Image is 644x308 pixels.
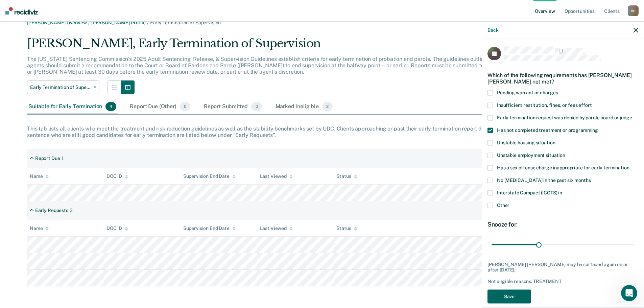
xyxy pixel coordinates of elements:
div: V B [628,5,639,16]
iframe: Intercom live chat [621,285,637,301]
div: Name [30,173,49,179]
span: Has a sex offense charge inappropriate for early termination [497,165,629,170]
span: Early Termination of Supervision [30,85,91,90]
span: Pending warrant or charges [497,90,558,95]
span: / [87,20,91,25]
div: [PERSON_NAME] [PERSON_NAME] may be surfaced again on or after [DATE]. [487,261,638,273]
span: Interstate Compact (ICOTS) in [497,190,562,195]
div: Snooze for: [487,220,638,228]
button: Back [487,27,498,33]
div: Supervision End Date [183,226,236,231]
div: Which of the following requirements has [PERSON_NAME] [PERSON_NAME] not met? [487,66,638,90]
span: 2 [322,102,333,111]
div: Status [336,226,357,231]
span: 4 [105,102,116,111]
div: Report Submitted [202,99,263,114]
div: DOC ID [106,173,128,179]
div: 3 [70,208,73,213]
p: The [US_STATE] Sentencing Commission’s 2025 Adult Sentencing, Release, & Supervision Guidelines e... [27,56,508,75]
div: [PERSON_NAME], Early Termination of Supervision [27,37,510,56]
span: Has not completed treatment or programming [497,127,598,133]
span: / [146,20,150,25]
div: Suitable for Early Termination [27,99,118,114]
img: Recidiviz [5,7,38,15]
div: Last Viewed [260,226,293,231]
div: Report Due [35,156,60,161]
div: DOC ID [106,226,128,231]
span: Unstable housing situation [497,140,555,145]
div: Status [336,173,357,179]
a: [PERSON_NAME] Overview [27,20,87,25]
span: Unstable employment situation [497,152,565,158]
div: Marked Ineligible [274,99,334,114]
div: Early Requests [35,208,68,213]
div: 1 [61,156,63,161]
span: Other [497,202,509,208]
div: Not eligible reasons: TREATMENT [487,278,638,284]
a: [PERSON_NAME] Profile [91,20,146,25]
div: This tab lists all clients who meet the treatment and risk reduction guidelines as well as the st... [27,125,617,138]
div: Last Viewed [260,173,293,179]
span: Early termination request was denied by parole board or judge [497,115,632,120]
span: Insufficient restitution, fines, or fees effort [497,102,592,108]
span: No [MEDICAL_DATA] in the past six months [497,177,591,183]
div: Name [30,226,49,231]
span: 0 [251,102,262,111]
button: Save [487,289,531,303]
span: 0 [180,102,190,111]
div: Report Due (Other) [128,99,191,114]
span: Early Termination of Supervision [150,20,221,25]
div: Supervision End Date [183,173,236,179]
